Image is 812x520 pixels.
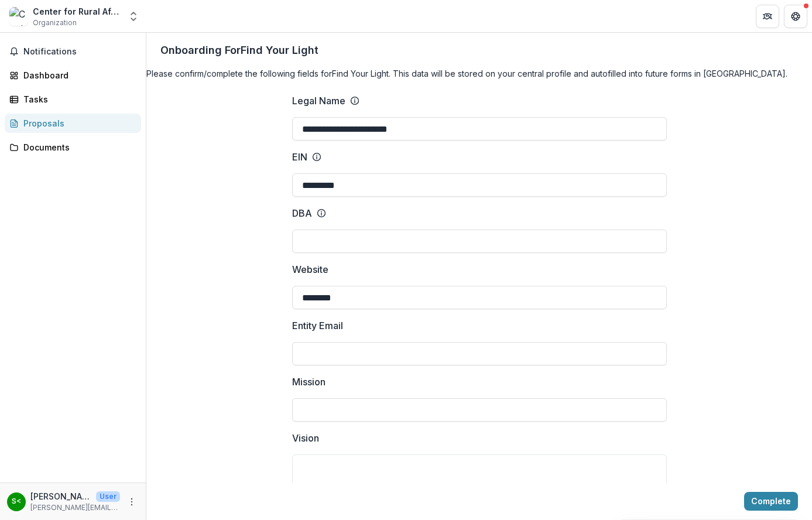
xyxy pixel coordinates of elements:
button: Complete [744,492,798,511]
div: Proposals [23,117,132,129]
a: Dashboard [5,66,141,85]
p: [PERSON_NAME] <[PERSON_NAME][EMAIL_ADDRESS][DOMAIN_NAME]> [30,490,91,502]
p: DBA [292,206,312,220]
div: Center for Rural Affairs [33,5,121,18]
img: Center for Rural Affairs [9,7,28,26]
button: Open entity switcher [125,5,142,28]
a: Tasks [5,90,141,109]
p: Entity Email [292,319,343,333]
p: Vision [292,431,319,445]
p: User [96,491,120,502]
p: Onboarding For Find Your Light [160,42,318,58]
div: Sarah Smith <sarahs@cfra.org> [12,498,21,505]
h4: Please confirm/complete the following fields for Find Your Light . This data will be stored on yo... [146,67,812,80]
div: Tasks [23,93,132,105]
div: Dashboard [23,69,132,81]
button: Get Help [784,5,807,28]
p: Mission [292,375,326,389]
p: Website [292,262,328,276]
p: Legal Name [292,94,345,108]
a: Documents [5,138,141,157]
button: Notifications [5,42,141,61]
button: More [125,495,139,509]
p: EIN [292,150,307,164]
span: Organization [33,18,77,28]
div: Documents [23,141,132,153]
span: Notifications [23,47,136,57]
button: Partners [756,5,779,28]
p: [PERSON_NAME][EMAIL_ADDRESS][DOMAIN_NAME] [30,502,120,513]
a: Proposals [5,114,141,133]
